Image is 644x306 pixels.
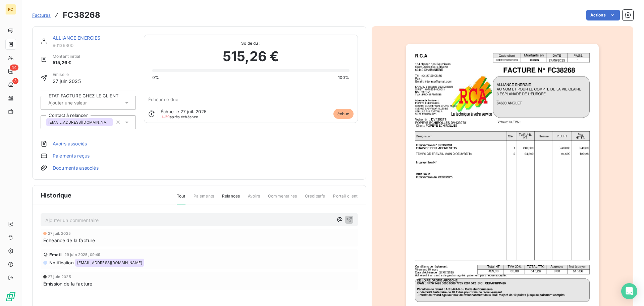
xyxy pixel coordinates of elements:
[177,193,185,205] span: Tout
[49,252,62,257] span: Email
[222,193,240,205] span: Relances
[5,291,16,302] img: Logo LeanPay
[53,43,136,48] span: 90136300
[53,72,81,78] span: Émise le
[333,193,358,205] span: Portail client
[268,193,297,205] span: Commentaires
[53,165,99,171] a: Documents associés
[53,152,90,159] a: Paiements reçus
[64,253,101,257] span: 29 juin 2025, 09:49
[10,64,18,71] span: 44
[53,35,101,41] a: ALLIANCE ENERGIES
[77,261,142,265] span: [EMAIL_ADDRESS][DOMAIN_NAME]
[53,59,80,66] span: 515,26 €
[32,12,51,18] span: Factures
[161,115,198,119] span: après échéance
[43,237,95,244] span: Échéance de la facture
[43,280,92,287] span: Émission de la facture
[621,283,637,299] div: Open Intercom Messenger
[49,260,74,265] span: Notification
[41,191,72,200] span: Historique
[53,140,87,147] a: Avoirs associés
[12,78,18,84] span: 3
[5,66,16,77] a: 44
[48,231,71,235] span: 27 juil. 2025
[63,9,100,21] h3: FC38268
[53,78,81,85] span: 27 juin 2025
[152,75,159,81] span: 0%
[161,115,170,119] span: J+29
[5,79,16,90] a: 3
[48,275,71,279] span: 27 juin 2025
[194,193,214,205] span: Paiements
[48,120,111,124] span: [EMAIL_ADDRESS][DOMAIN_NAME]
[148,97,179,102] span: Échéance due
[53,53,80,59] span: Montant initial
[333,109,354,119] span: échue
[248,193,260,205] span: Avoirs
[586,10,620,20] button: Actions
[152,40,350,46] span: Solde dû :
[48,100,115,106] input: Ajouter une valeur
[32,12,51,18] a: Factures
[338,75,350,81] span: 100%
[305,193,325,205] span: Creditsafe
[223,46,279,67] span: 515,26 €
[5,4,16,15] div: RC
[161,109,207,114] span: Échue le 27 juil. 2025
